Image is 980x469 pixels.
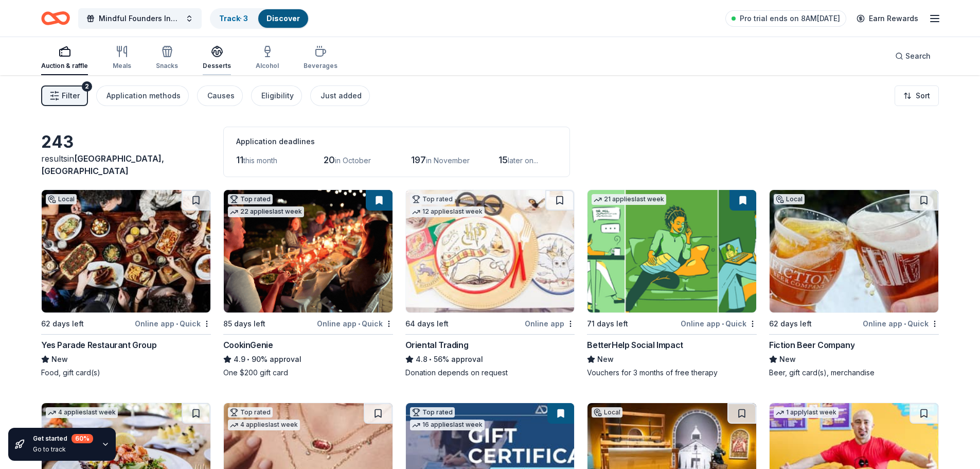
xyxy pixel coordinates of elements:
span: in November [426,156,470,165]
div: 90% approval [223,353,393,366]
div: Causes [207,90,235,102]
div: Donation depends on request [405,368,575,378]
div: Top rated [228,407,273,418]
div: Application methods [106,90,181,102]
div: Online app [525,317,575,330]
div: Auction & raffle [41,62,88,70]
a: Home [41,6,70,30]
button: Application methods [96,85,189,106]
div: Online app Quick [317,317,393,330]
button: Filter2 [41,85,88,106]
div: Local [592,407,622,418]
div: Fiction Beer Company [769,339,854,351]
div: Application deadlines [236,135,557,148]
img: Image for CookinGenie [224,190,393,312]
button: Eligibility [251,85,302,106]
div: Snacks [156,62,178,70]
span: 15 [498,154,508,165]
div: 2 [82,81,92,92]
span: 197 [411,154,426,165]
div: One $200 gift card [223,368,393,378]
div: 22 applies last week [228,206,304,217]
div: 60 % [72,434,93,443]
span: 4.8 [416,353,427,366]
div: 62 days left [769,318,812,330]
span: Search [905,50,931,62]
div: 64 days left [405,318,449,330]
a: Earn Rewards [850,9,924,28]
span: in [41,153,164,176]
img: Image for Fiction Beer Company [770,190,938,312]
a: Image for CookinGenieTop rated22 applieslast week85 days leftOnline app•QuickCookinGenie4.9•90% a... [223,189,393,378]
div: Meals [113,62,131,70]
span: • [722,320,724,328]
div: BetterHelp Social Impact [587,339,683,351]
span: New [779,353,796,366]
button: Desserts [203,41,231,75]
a: Discover [266,14,300,23]
div: Top rated [410,194,455,204]
div: 243 [41,132,211,152]
div: Local [774,194,805,204]
div: Eligibility [261,90,294,102]
div: Online app Quick [863,317,939,330]
div: Vouchers for 3 months of free therapy [587,368,757,378]
button: Mindful Founders Inc End of Year Campaign [78,8,202,29]
a: Image for Yes Parade Restaurant GroupLocal62 days leftOnline app•QuickYes Parade Restaurant Group... [41,189,211,378]
span: this month [243,156,277,165]
div: CookinGenie [223,339,273,351]
div: 1 apply last week [774,407,839,418]
span: New [51,353,68,366]
div: 62 days left [41,318,84,330]
div: Food, gift card(s) [41,368,211,378]
div: Get started [33,434,93,443]
div: Oriental Trading [405,339,469,351]
div: 4 applies last week [228,420,300,430]
div: Just added [320,90,362,102]
span: • [358,320,360,328]
span: New [597,353,614,366]
span: Filter [62,90,80,102]
div: 85 days left [223,318,265,330]
span: Sort [916,90,930,102]
span: in October [335,156,371,165]
span: • [904,320,906,328]
span: 11 [236,154,243,165]
button: Beverages [304,41,337,75]
button: Snacks [156,41,178,75]
a: Image for BetterHelp Social Impact21 applieslast week71 days leftOnline app•QuickBetterHelp Socia... [587,189,757,378]
div: 56% approval [405,353,575,366]
span: [GEOGRAPHIC_DATA], [GEOGRAPHIC_DATA] [41,153,164,176]
span: • [429,355,432,363]
button: Alcohol [256,41,279,75]
button: Causes [197,85,243,106]
span: Mindful Founders Inc End of Year Campaign [99,12,181,25]
button: Search [887,46,939,66]
div: Online app Quick [135,317,211,330]
div: 71 days left [587,318,628,330]
button: Track· 3Discover [210,8,309,29]
img: Image for BetterHelp Social Impact [587,190,756,312]
span: 20 [324,154,335,165]
img: Image for Oriental Trading [406,190,575,312]
div: Online app Quick [681,317,757,330]
div: results [41,152,211,177]
span: Pro trial ends on 8AM[DATE] [740,12,840,25]
a: Track· 3 [219,14,248,23]
a: Image for Oriental TradingTop rated12 applieslast week64 days leftOnline appOriental Trading4.8•5... [405,189,575,378]
a: Image for Fiction Beer CompanyLocal62 days leftOnline app•QuickFiction Beer CompanyNewBeer, gift ... [769,189,939,378]
a: Pro trial ends on 8AM[DATE] [725,10,846,27]
button: Auction & raffle [41,41,88,75]
div: Alcohol [256,62,279,70]
span: • [247,355,250,363]
button: Just added [310,85,370,106]
div: Beverages [304,62,337,70]
span: later on... [508,156,538,165]
div: Desserts [203,62,231,70]
button: Meals [113,41,131,75]
div: 16 applies last week [410,420,485,430]
span: • [176,320,178,328]
div: 21 applies last week [592,194,666,205]
img: Image for Yes Parade Restaurant Group [42,190,210,312]
div: 4 applies last week [46,407,118,418]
